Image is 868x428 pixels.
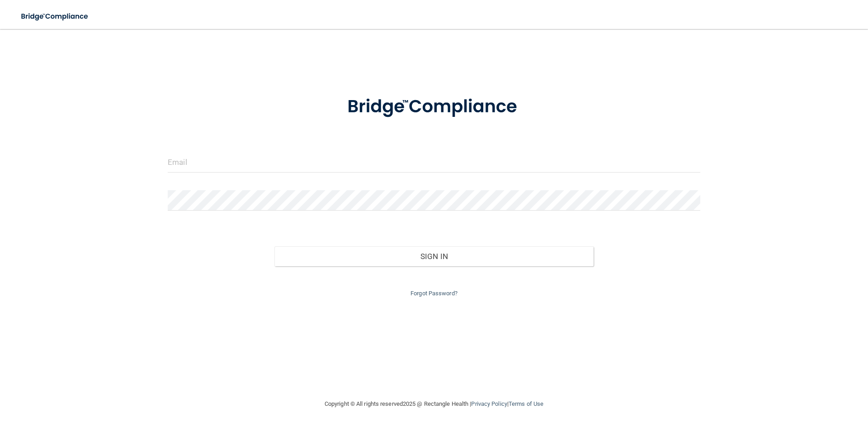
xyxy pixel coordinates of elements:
[14,7,97,26] img: bridge_compliance_login_screen.278c3ca4.svg
[329,83,539,130] img: bridge_compliance_login_screen.278c3ca4.svg
[509,400,543,407] a: Terms of Use
[269,390,599,418] div: Copyright © All rights reserved 2025 @ Rectangle Health | |
[471,400,507,407] a: Privacy Policy
[168,152,700,173] input: Email
[274,246,594,266] button: Sign In
[410,290,458,297] a: Forgot Password?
